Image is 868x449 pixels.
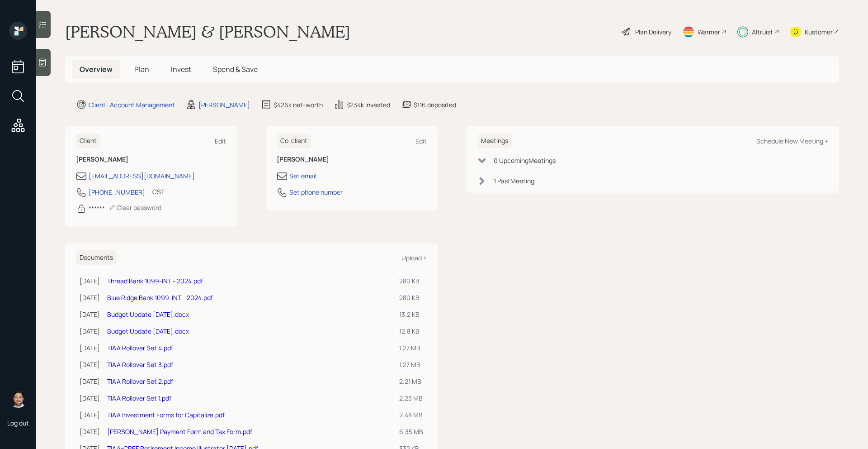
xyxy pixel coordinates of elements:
[107,310,189,319] a: Budget Update [DATE].docx
[399,293,423,302] div: 280 KB
[80,276,100,286] div: [DATE]
[107,394,171,402] a: TIAA Rollover Set 1.pdf
[89,171,195,181] div: [EMAIL_ADDRESS][DOMAIN_NAME]
[415,137,427,145] div: Edit
[698,27,720,37] div: Warmer
[7,419,29,427] div: Log out
[277,134,311,148] h6: Co-client
[399,427,423,436] div: 6.35 MB
[107,411,225,419] a: TIAA Investment Forms for Capitalize.pdf
[76,156,226,163] h6: [PERSON_NAME]
[76,134,100,148] h6: Client
[494,156,556,165] div: 0 Upcoming Meeting s
[80,343,100,353] div: [DATE]
[414,100,456,110] div: $116 deposited
[152,187,165,196] div: CST
[76,250,117,265] h6: Documents
[399,343,423,353] div: 1.27 MB
[346,100,390,110] div: $234k invested
[215,137,226,145] div: Edit
[477,134,512,148] h6: Meetings
[399,393,423,403] div: 2.23 MB
[80,410,100,420] div: [DATE]
[9,390,27,408] img: michael-russo-headshot.png
[274,100,323,110] div: $426k net-worth
[399,326,423,336] div: 12.8 KB
[107,360,173,369] a: TIAA Rollover Set 3.pdf
[399,360,423,369] div: 1.27 MB
[752,27,773,37] div: Altruist
[65,22,350,42] h1: [PERSON_NAME] & [PERSON_NAME]
[635,27,671,37] div: Plan Delivery
[494,176,534,186] div: 1 Past Meeting
[399,377,423,386] div: 2.21 MB
[80,377,100,386] div: [DATE]
[277,156,427,163] h6: [PERSON_NAME]
[80,310,100,319] div: [DATE]
[80,64,113,74] span: Overview
[399,310,423,319] div: 13.2 KB
[198,100,250,110] div: [PERSON_NAME]
[213,64,258,74] span: Spend & Save
[107,277,203,285] a: Thread Bank 1099-INT - 2024.pdf
[80,293,100,302] div: [DATE]
[107,427,252,436] a: [PERSON_NAME] Payment Form and Tax Form.pdf
[289,171,316,181] div: Set email
[80,393,100,403] div: [DATE]
[80,427,100,436] div: [DATE]
[401,253,427,262] div: Upload +
[80,360,100,369] div: [DATE]
[289,187,343,197] div: Set phone number
[756,137,828,145] div: Schedule New Meeting +
[80,326,100,336] div: [DATE]
[399,410,423,420] div: 2.48 MB
[107,293,213,302] a: Blue Ridge Bank 1099-INT - 2024.pdf
[89,100,175,110] div: Client · Account Management
[171,64,191,74] span: Invest
[107,377,173,386] a: TIAA Rollover Set 2.pdf
[399,276,423,286] div: 280 KB
[89,187,145,197] div: [PHONE_NUMBER]
[107,344,173,352] a: TIAA Rollover Set 4.pdf
[134,64,149,74] span: Plan
[805,27,833,37] div: Kustomer
[107,327,189,335] a: Budget Update [DATE].docx
[108,203,161,212] div: Clear password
